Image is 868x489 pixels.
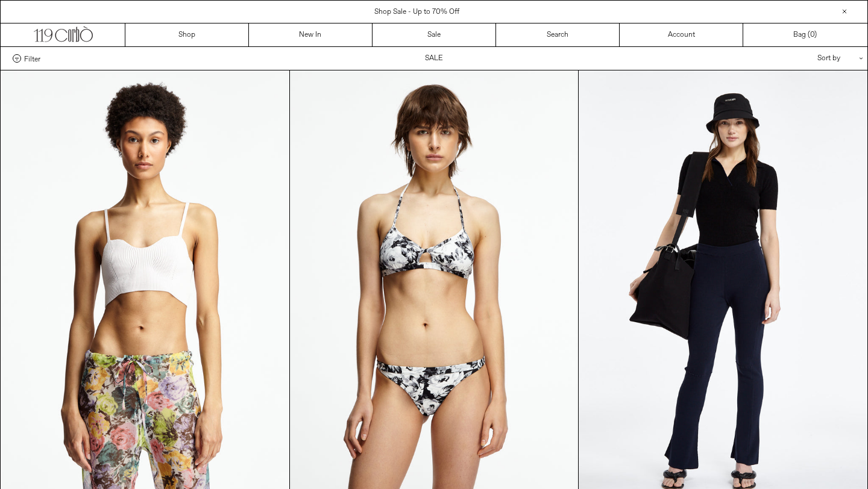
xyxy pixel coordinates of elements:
[374,7,459,17] a: Shop Sale - Up to 70% Off
[620,23,743,46] a: Account
[125,23,249,46] a: Shop
[743,23,867,46] a: Bag ()
[810,30,814,40] span: 0
[24,54,40,63] span: Filter
[810,30,817,40] span: )
[496,23,620,46] a: Search
[249,23,373,46] a: New In
[747,47,855,70] div: Sort by
[373,23,496,46] a: Sale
